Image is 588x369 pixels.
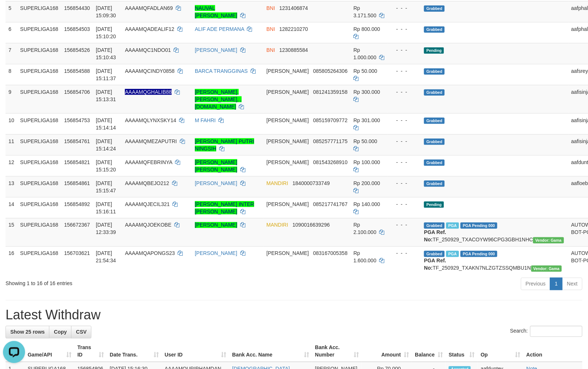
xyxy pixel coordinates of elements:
span: [PERSON_NAME] [266,251,309,256]
span: PGA Pending [461,251,497,257]
span: [PERSON_NAME] [266,68,309,74]
span: Copy 1230885584 to clipboard [279,47,308,53]
b: PGA Ref. No: [424,258,446,271]
h1: Latest Withdraw [6,308,582,323]
td: 13 [6,176,17,197]
span: PGA Pending [461,223,497,229]
td: SUPERLIGA168 [17,246,62,275]
td: SUPERLIGA168 [17,64,62,85]
span: AAAAMQJECIL321 [125,201,169,207]
div: - - - [391,180,419,187]
td: 5 [6,1,17,22]
a: [PERSON_NAME] [195,222,237,228]
a: Show 25 rows [6,326,49,338]
td: 14 [6,197,17,218]
td: TF_250929_TXACOYW96CPG3GBH1NHC [421,218,568,246]
th: Trans ID: activate to sort column ascending [74,341,107,362]
span: AAAAMQFADLAN69 [125,5,173,11]
td: SUPERLIGA168 [17,43,62,64]
span: Grabbed [424,118,445,124]
span: 156672367 [64,222,90,228]
td: 7 [6,43,17,64]
a: [PERSON_NAME] PUTRI NINGSIH [195,138,254,152]
span: Vendor URL: https://trx31.1velocity.biz [531,266,562,272]
span: Rp 301.000 [354,117,380,123]
button: Open LiveChat chat widget [3,3,25,25]
a: Next [562,278,582,290]
span: [PERSON_NAME] [266,138,309,144]
th: Bank Acc. Name: activate to sort column ascending [229,341,312,362]
td: SUPERLIGA168 [17,197,62,218]
td: 9 [6,85,17,113]
a: [PERSON_NAME] [195,47,237,53]
span: Copy 1231406874 to clipboard [279,5,308,11]
span: [DATE] 15:11:37 [96,68,116,81]
a: BARCA TRANGGINAS [195,68,248,74]
span: Copy 085217741767 to clipboard [313,201,347,207]
span: Grabbed [424,251,445,257]
span: 156854821 [64,159,90,165]
td: 11 [6,134,17,155]
span: 156854526 [64,47,90,53]
input: Search: [530,326,582,337]
a: Copy [49,326,71,338]
th: Date Trans.: activate to sort column ascending [107,341,162,362]
b: PGA Ref. No: [424,230,446,243]
a: [PERSON_NAME] INTER [PERSON_NAME] [195,201,254,214]
a: [PERSON_NAME] [PERSON_NAME] [195,159,237,173]
span: Rp 1.000.000 [354,47,377,60]
span: [DATE] 12:33:39 [96,222,116,235]
span: [PERSON_NAME] [266,89,309,95]
td: SUPERLIGA168 [17,176,62,197]
span: Rp 1.600.000 [354,251,377,264]
a: [PERSON_NAME] [195,251,237,256]
span: Rp 300.000 [354,89,380,95]
div: - - - [391,201,419,208]
td: SUPERLIGA168 [17,134,62,155]
span: Grabbed [424,6,445,12]
th: Balance: activate to sort column ascending [412,341,446,362]
div: - - - [391,4,419,12]
span: [DATE] 15:14:24 [96,138,116,152]
span: 156703621 [64,251,90,256]
span: AAAAMQMEZAPUTRI [125,138,177,144]
span: Rp 3.171.500 [354,5,377,18]
td: SUPERLIGA168 [17,218,62,246]
span: [DATE] 15:09:30 [96,5,116,18]
span: Show 25 rows [10,329,45,335]
span: AAAAMQBEJO212 [125,180,169,186]
th: Game/API: activate to sort column ascending [25,341,74,362]
span: 156854706 [64,89,90,95]
div: - - - [391,67,419,75]
label: Search: [510,326,582,337]
td: 16 [6,246,17,275]
span: Copy 083167005358 to clipboard [313,251,347,256]
a: [PERSON_NAME] [195,180,237,186]
a: NAUVAL [PERSON_NAME] [195,5,237,18]
span: 156854761 [64,138,90,144]
span: BNI [266,5,275,11]
span: Grabbed [424,89,445,96]
div: - - - [391,46,419,54]
span: Copy 085805264306 to clipboard [313,68,347,74]
th: Action [524,341,582,362]
th: Amount: activate to sort column ascending [362,341,412,362]
span: Rp 140.000 [354,201,380,207]
span: 156854892 [64,201,90,207]
a: 1 [550,278,563,290]
span: [DATE] 15:16:11 [96,201,116,214]
a: [PERSON_NAME]. [PERSON_NAME], , [DOMAIN_NAME] [195,89,242,110]
span: CSV [76,329,87,335]
span: Marked by aafchhiseyha [446,251,459,257]
span: Copy 1282210270 to clipboard [279,26,308,32]
span: 156854588 [64,68,90,74]
th: User ID: activate to sort column ascending [162,341,230,362]
span: Pending [424,202,444,208]
td: 15 [6,218,17,246]
span: Rp 50.000 [354,138,378,144]
span: 156854861 [64,180,90,186]
span: Rp 100.000 [354,159,380,165]
span: Copy 081543268910 to clipboard [313,159,347,165]
span: 156854753 [64,117,90,123]
a: M FAHRI [195,117,216,123]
